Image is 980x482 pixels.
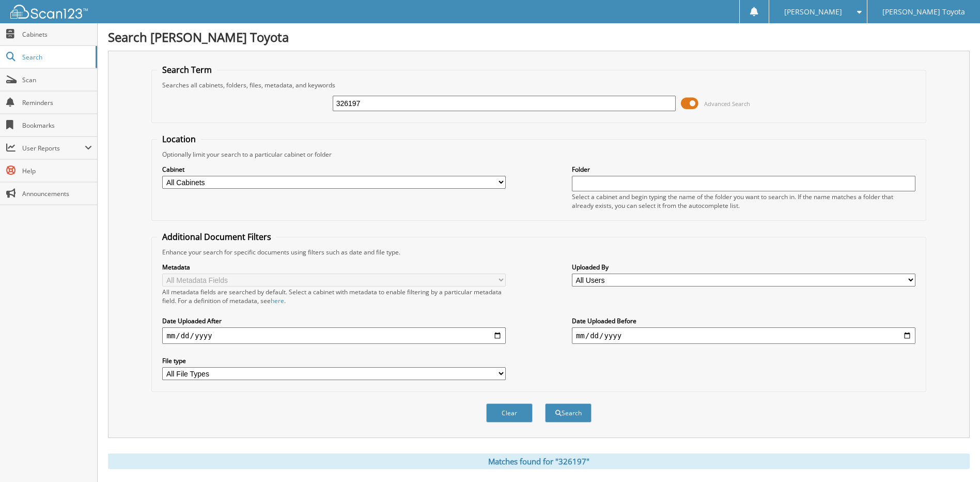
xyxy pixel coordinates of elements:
[784,9,842,15] span: [PERSON_NAME]
[157,150,920,159] div: Optionally limit your search to a particular cabinet or folder
[572,192,915,210] div: Select a cabinet and begin typing the name of the folder you want to search in. If the name match...
[486,403,533,423] button: Clear
[162,356,506,365] label: File type
[162,165,506,174] label: Cabinet
[22,98,92,107] span: Reminders
[572,263,915,272] label: Uploaded By
[157,248,920,257] div: Enhance your search for specific documents using filters such as date and file type.
[162,317,506,325] label: Date Uploaded After
[162,288,506,305] div: All metadata fields are searched by default. Select a cabinet with metadata to enable filtering b...
[22,76,92,84] span: Scan
[271,296,284,305] a: here
[22,30,92,39] span: Cabinets
[22,144,85,153] span: User Reports
[108,454,970,469] div: Matches found for "326197"
[157,81,920,89] div: Searches all cabinets, folders, files, metadata, and keywords
[572,165,915,174] label: Folder
[22,189,92,198] span: Announcements
[162,263,506,272] label: Metadata
[157,231,276,243] legend: Additional Document Filters
[162,327,506,344] input: start
[572,317,915,325] label: Date Uploaded Before
[572,327,915,344] input: end
[108,28,970,46] h1: Search [PERSON_NAME] Toyota
[157,64,217,76] legend: Search Term
[704,100,750,108] span: Advanced Search
[157,133,201,145] legend: Location
[10,5,88,19] img: scan123-logo-white.svg
[22,121,92,130] span: Bookmarks
[882,9,965,15] span: [PERSON_NAME] Toyota
[22,53,90,62] span: Search
[545,403,592,423] button: Search
[22,167,92,175] span: Help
